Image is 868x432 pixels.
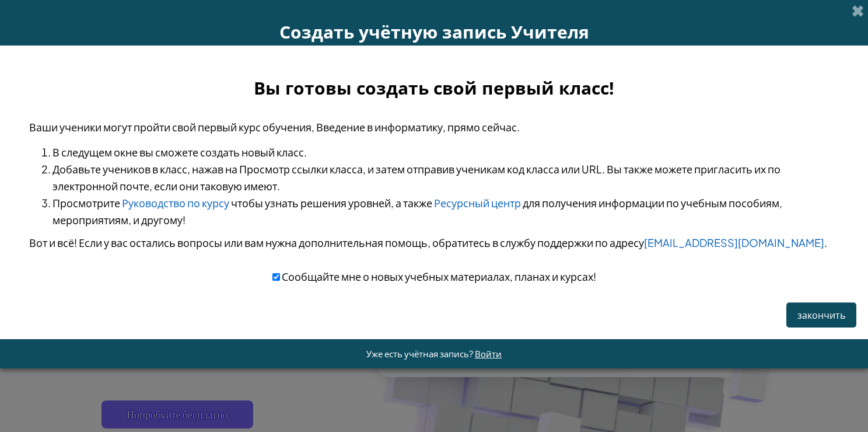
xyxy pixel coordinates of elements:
h3: Вы готовы создать свой первый класс! [29,75,839,101]
a: [EMAIL_ADDRESS][DOMAIN_NAME] [644,236,824,249]
span: Уже есть учётная запись? [366,348,475,359]
a: Ресурсный центр [434,196,521,210]
a: Руководство по курсу [122,196,229,210]
span: Сообщайте мне о новых учебных материалах, планах и курсах! [280,270,596,283]
li: Добавьте учеников в класс, нажав на Просмотр ссылки класса, и затем отправив ученикам код класса ... [52,161,839,194]
span: для получения информации по учебным пособиям, мероприятиям, и другому! [52,196,782,227]
span: Создать учётную запись Учителя [279,20,589,44]
p: Ваши ученики могут пройти свой первый курс обучения, Введение в информатику, прямо сейчас. [29,119,839,135]
a: Войти [475,348,502,359]
li: В следущем окне вы сможете создать новый класс. [52,144,839,161]
span: Вот и всё! Если у вас остались вопросы или вам нужна дополнительная помощь, обратитесь в службу п... [29,236,827,249]
button: закончить [786,302,856,328]
span: Просмотрите [52,196,120,210]
span: чтобы узнать решения уровней, а также [231,196,432,210]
